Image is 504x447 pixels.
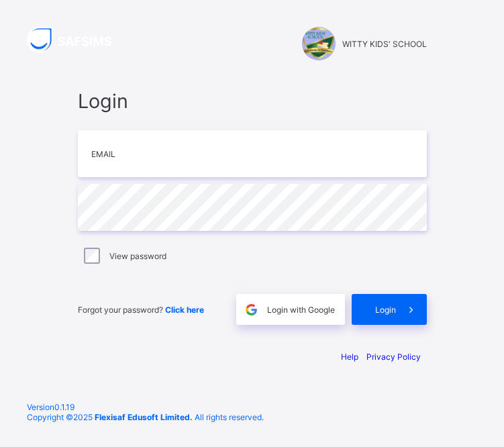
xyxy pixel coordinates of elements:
[27,27,128,53] img: SAFSIMS Logo
[342,39,427,49] span: WITTY KIDS' SCHOOL
[109,251,166,261] label: View password
[27,412,264,422] span: Copyright © 2025 All rights reserved.
[78,89,427,113] span: Login
[165,305,204,315] a: Click here
[78,305,204,315] span: Forgot your password?
[27,402,477,412] span: Version 0.1.19
[95,412,193,422] strong: Flexisaf Edusoft Limited.
[267,305,335,315] span: Login with Google
[375,305,396,315] span: Login
[244,302,259,317] img: google.396cfc9801f0270233282035f929180a.svg
[366,352,421,362] a: Privacy Policy
[341,352,358,362] a: Help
